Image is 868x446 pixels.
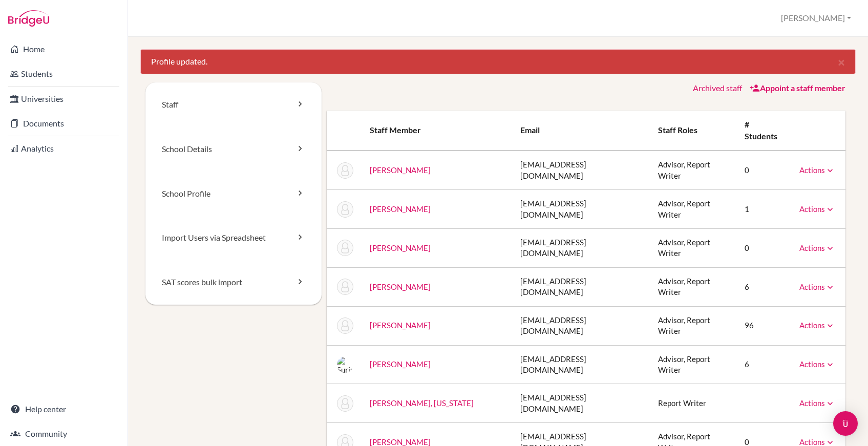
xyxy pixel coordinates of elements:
[2,113,125,134] a: Documents
[337,317,353,334] img: Stephen Bowen
[650,111,737,151] th: Staff roles
[736,111,791,151] th: # students
[362,111,512,151] th: Staff member
[799,204,835,214] a: Actions
[736,190,791,229] td: 1
[370,204,431,214] a: [PERSON_NAME]
[776,9,856,28] button: [PERSON_NAME]
[512,229,650,268] td: [EMAIL_ADDRESS][DOMAIN_NAME]
[650,151,737,189] td: Advisor, Report Writer
[2,89,125,109] a: Universities
[736,151,791,189] td: 0
[145,172,322,216] a: School Profile
[512,306,650,345] td: [EMAIL_ADDRESS][DOMAIN_NAME]
[2,138,125,159] a: Analytics
[370,282,431,291] a: [PERSON_NAME]
[145,216,322,260] a: Import Users via Spreadsheet
[512,267,650,306] td: [EMAIL_ADDRESS][DOMAIN_NAME]
[370,243,431,252] a: [PERSON_NAME]
[799,321,835,330] a: Actions
[370,321,431,330] a: [PERSON_NAME]
[799,359,835,369] a: Actions
[650,190,737,229] td: Advisor, Report Writer
[650,384,737,423] td: Report Writer
[337,201,353,218] img: Liza Bethel
[512,151,650,189] td: [EMAIL_ADDRESS][DOMAIN_NAME]
[799,243,835,252] a: Actions
[2,39,125,59] a: Home
[799,398,835,408] a: Actions
[650,267,737,306] td: Advisor, Report Writer
[8,10,49,27] img: Bridge-U
[512,190,650,229] td: [EMAIL_ADDRESS][DOMAIN_NAME]
[799,282,835,291] a: Actions
[512,111,650,151] th: Email
[650,345,737,384] td: Advisor, Report Writer
[736,306,791,345] td: 96
[337,356,353,373] img: Surish Charles
[337,162,353,179] img: Elena Alvarez
[750,83,845,93] a: Appoint a staff member
[145,82,322,127] a: Staff
[2,423,125,444] a: Community
[2,63,125,84] a: Students
[337,395,353,412] img: Virginia Crigger
[650,306,737,345] td: Advisor, Report Writer
[337,279,353,295] img: Linda Bouziane
[828,50,855,74] button: Close
[650,229,737,268] td: Advisor, Report Writer
[370,165,431,175] a: [PERSON_NAME]
[799,165,835,175] a: Actions
[370,359,431,369] a: [PERSON_NAME]
[736,345,791,384] td: 6
[736,229,791,268] td: 0
[370,398,474,408] a: [PERSON_NAME], [US_STATE]
[2,399,125,419] a: Help center
[512,384,650,423] td: [EMAIL_ADDRESS][DOMAIN_NAME]
[736,267,791,306] td: 6
[145,260,322,305] a: SAT scores bulk import
[512,345,650,384] td: [EMAIL_ADDRESS][DOMAIN_NAME]
[693,83,742,93] a: Archived staff
[145,127,322,172] a: School Details
[838,54,845,69] span: ×
[833,411,858,436] div: Open Intercom Messenger
[337,240,353,256] img: Frédéric Bournas
[140,49,856,74] div: Profile updated.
